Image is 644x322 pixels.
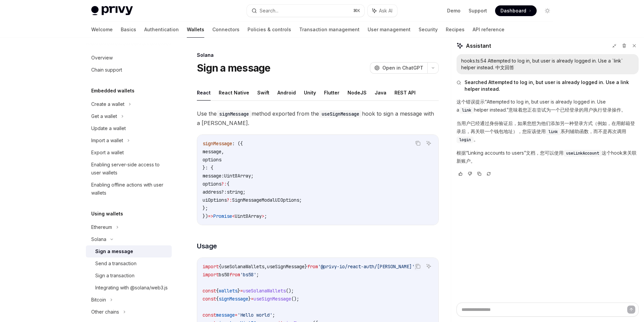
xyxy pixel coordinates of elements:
[264,264,267,270] span: ,
[548,129,558,134] span: link
[304,85,316,100] button: Unity
[216,288,219,294] span: {
[627,306,635,314] button: Send message
[232,197,299,203] span: SignMessageModalUIOptions
[542,5,553,16] button: Toggle dark mode
[219,296,248,302] span: signMessage
[267,264,305,270] span: useSignMessage
[227,189,243,195] span: string
[86,245,172,257] a: Sign a message
[256,272,259,278] span: ;
[203,157,221,163] span: options
[91,66,122,74] div: Chain support
[424,262,433,271] button: Ask AI
[86,257,172,270] a: Send a transaction
[318,264,415,270] span: '@privy-io/react-auth/[PERSON_NAME]'
[203,149,221,155] span: message
[91,87,135,95] h5: Embedded wallets
[305,264,307,270] span: }
[299,22,360,38] a: Transaction management
[213,213,232,219] span: Promise
[203,264,219,270] span: import
[368,22,411,38] a: User management
[368,5,397,17] button: Ask AI
[86,159,172,179] a: Enabling server-side access to user wallets
[203,312,216,318] span: const
[203,272,219,278] span: import
[240,288,243,294] span: =
[203,189,224,195] span: address?
[203,181,221,187] span: options
[260,7,278,15] div: Search...
[203,288,216,294] span: const
[212,22,239,38] a: Connectors
[235,312,237,318] span: =
[272,312,275,318] span: ;
[121,22,136,38] a: Basics
[216,296,219,302] span: {
[203,296,216,302] span: const
[240,272,256,278] span: 'bs58'
[447,7,461,14] a: Demo
[419,22,438,38] a: Security
[86,282,172,294] a: Integrating with @solana/web3.js
[446,22,465,38] a: Recipes
[247,5,364,17] button: Search...⌘K
[324,85,339,100] button: Flutter
[203,165,213,171] span: }: {
[307,264,318,270] span: from
[221,264,264,270] span: useSolanaWallets
[254,296,291,302] span: useSignMessage
[203,213,208,219] span: })
[91,223,112,231] div: Ethereum
[219,85,249,100] button: React Native
[469,7,487,14] a: Support
[95,247,133,255] div: Sign a message
[232,140,243,147] span: : ({
[262,213,264,219] span: >
[375,85,386,100] button: Java
[495,5,537,16] a: Dashboard
[197,52,439,58] div: Solana
[86,179,172,199] a: Enabling offline actions with user wallets
[459,137,471,143] span: login
[217,110,252,118] code: signMessage
[91,308,119,316] div: Other chains
[86,122,172,134] a: Update a wallet
[257,85,269,100] button: Swift
[237,288,240,294] span: }
[277,85,296,100] button: Android
[197,241,217,251] span: Usage
[203,140,232,147] span: signMessage
[91,181,168,197] div: Enabling offline actions with user wallets
[227,197,232,203] span: ?:
[91,22,113,38] a: Welcome
[319,110,362,118] code: useSignMessage
[473,22,504,38] a: API reference
[91,124,126,132] div: Update a wallet
[221,181,227,187] span: ?:
[347,85,367,100] button: NodeJS
[208,213,213,219] span: =>
[353,8,360,13] span: ⌘ K
[229,272,240,278] span: from
[286,288,294,294] span: ();
[457,98,639,114] p: 这个错误提示“Attempted to log in, but user is already logged in. Use a helper instead.”意味着您正在尝试为一个已经登录的...
[86,52,172,64] a: Overview
[224,189,227,195] span: :
[379,7,392,14] span: Ask AI
[91,136,123,145] div: Import a wallet
[394,85,416,100] button: REST API
[248,296,251,302] span: }
[86,64,172,76] a: Chain support
[219,272,229,278] span: bs58
[500,7,526,14] span: Dashboard
[251,296,254,302] span: =
[264,213,267,219] span: ;
[243,189,246,195] span: ;
[91,210,123,218] h5: Using wallets
[95,272,135,280] div: Sign a transaction
[457,149,639,165] p: 根据“Linking accounts to users”文档，您可以使用 这个hook来关联新账户。
[144,22,179,38] a: Authentication
[91,149,124,157] div: Export a wallet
